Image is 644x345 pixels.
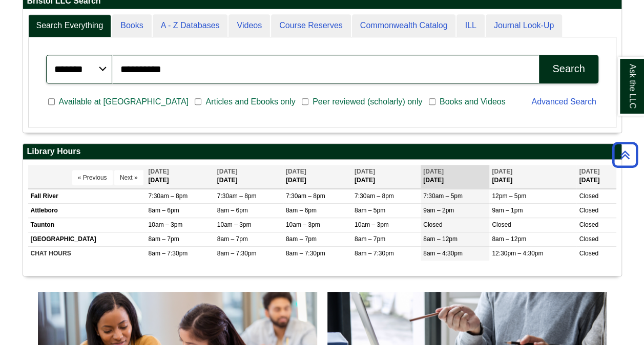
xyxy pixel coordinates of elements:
h2: Library Hours [23,144,621,160]
th: [DATE] [215,165,283,188]
span: Closed [579,235,598,243]
span: 8am – 7pm [149,235,179,243]
span: 8am – 12pm [423,235,458,243]
span: Closed [492,221,511,228]
span: Articles and Ebooks only [201,96,299,108]
a: Advanced Search [531,97,596,106]
span: 7:30am – 8pm [355,192,394,200]
span: 8am – 7pm [286,235,317,243]
span: 8am – 5pm [355,207,385,214]
span: 9am – 2pm [423,207,454,214]
span: 8am – 7pm [355,235,385,243]
th: [DATE] [352,165,421,188]
a: Journal Look-Up [486,14,562,37]
span: [DATE] [286,168,306,175]
input: Peer reviewed (scholarly) only [302,97,308,106]
span: 7:30am – 5pm [423,192,463,200]
span: [DATE] [355,168,375,175]
span: 10am – 3pm [217,221,252,228]
span: Closed [423,221,442,228]
span: 8am – 7:30pm [355,250,394,257]
input: Articles and Ebooks only [195,97,201,106]
button: « Previous [72,170,113,185]
a: Back to Top [609,148,641,162]
a: Course Reserves [271,14,351,37]
th: [DATE] [283,165,352,188]
span: 10am – 3pm [149,221,183,228]
th: [DATE] [489,165,576,188]
span: Available at [GEOGRAPHIC_DATA] [55,96,193,108]
td: Fall River [28,189,146,203]
a: A - Z Databases [153,14,228,37]
span: 7:30am – 8pm [286,192,325,200]
span: 10am – 3pm [286,221,320,228]
td: [GEOGRAPHIC_DATA] [28,232,146,246]
span: 8am – 12pm [492,235,526,243]
th: [DATE] [146,165,215,188]
span: 8am – 7:30pm [149,250,188,257]
span: 8am – 6pm [149,207,179,214]
span: 8am – 6pm [217,207,248,214]
span: Closed [579,250,598,257]
input: Books and Videos [429,97,435,106]
td: Taunton [28,218,146,232]
a: Commonwealth Catalog [352,14,456,37]
button: Search [539,55,598,83]
span: 8am – 4:30pm [423,250,463,257]
td: CHAT HOURS [28,247,146,261]
span: 10am – 3pm [355,221,389,228]
span: Books and Videos [435,96,510,108]
span: 12:30pm – 4:30pm [492,250,543,257]
div: Search [552,63,585,75]
span: Closed [579,192,598,200]
span: 8am – 7pm [217,235,248,243]
span: 9am – 1pm [492,207,523,214]
span: Closed [579,221,598,228]
span: 7:30am – 8pm [217,192,257,200]
a: Search Everything [28,14,112,37]
span: [DATE] [423,168,444,175]
button: Next » [114,170,143,185]
span: 7:30am – 8pm [149,192,188,200]
td: Attleboro [28,203,146,218]
th: [DATE] [576,165,616,188]
input: Available at [GEOGRAPHIC_DATA] [48,97,55,106]
span: 8am – 7:30pm [286,250,325,257]
a: Books [112,14,151,37]
span: Closed [579,207,598,214]
span: [DATE] [492,168,512,175]
span: 12pm – 5pm [492,192,526,200]
th: [DATE] [421,165,489,188]
span: 8am – 6pm [286,207,317,214]
span: 8am – 7:30pm [217,250,257,257]
a: Videos [228,14,270,37]
span: [DATE] [579,168,599,175]
span: [DATE] [217,168,238,175]
a: ILL [456,14,484,37]
span: [DATE] [149,168,169,175]
span: Peer reviewed (scholarly) only [308,96,426,108]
